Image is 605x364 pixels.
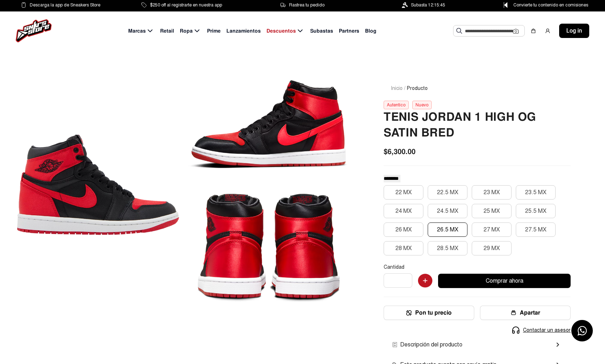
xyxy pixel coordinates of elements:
[365,27,376,35] span: Blog
[530,28,536,34] img: shopping
[516,204,556,218] button: 25.5 MX
[513,1,588,9] span: Convierte tu contenido en comisiones
[407,85,428,92] span: Producto
[384,264,571,270] p: Cantidad
[384,109,571,141] h2: Tenis Jordan 1 High Og Satin Bred
[226,27,261,35] span: Lanzamientos
[472,204,512,218] button: 25 MX
[384,146,416,157] span: $6,300.00
[392,340,462,349] span: Descripción del producto
[472,241,512,255] button: 29 MX
[160,27,174,35] span: Retail
[267,27,296,35] span: Descuentos
[289,1,325,9] span: Rastrea tu pedido
[516,185,556,200] button: 23.5 MX
[418,274,432,288] img: Agregar al carrito
[384,101,409,109] div: Autentico
[428,241,467,255] button: 28.5 MX
[511,310,516,316] img: wallet-05.png
[501,2,510,8] img: Control Point Icon
[128,27,146,35] span: Marcas
[180,27,193,35] span: Ropa
[310,27,333,35] span: Subastas
[384,185,423,200] button: 22 MX
[412,101,432,109] div: Nuevo
[384,306,474,320] button: Pon tu precio
[384,222,423,237] button: 26 MX
[472,185,512,200] button: 23 MX
[545,28,551,34] img: user
[456,28,462,34] img: Buscar
[30,1,100,9] span: Descarga la app de Sneakers Store
[384,241,423,255] button: 28 MX
[513,28,519,34] img: Cámara
[411,1,445,9] span: Subasta 12:15:45
[428,185,467,200] button: 22.5 MX
[392,342,397,347] img: envio
[428,222,467,237] button: 26.5 MX
[428,204,467,218] button: 24.5 MX
[16,19,52,42] img: logo
[207,27,221,35] span: Prime
[384,204,423,218] button: 24 MX
[391,85,403,91] a: Inicio
[553,340,562,349] mat-icon: chevron_right
[516,222,556,237] button: 27.5 MX
[406,310,412,316] img: Icon.png
[480,306,571,320] button: Apartar
[472,222,512,237] button: 27 MX
[438,274,571,288] button: Comprar ahora
[523,326,571,334] span: Contactar un asesor
[566,27,582,35] span: Log in
[404,85,405,92] span: /
[339,27,359,35] span: Partners
[150,1,222,9] span: $250 off al registrarte en nuestra app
